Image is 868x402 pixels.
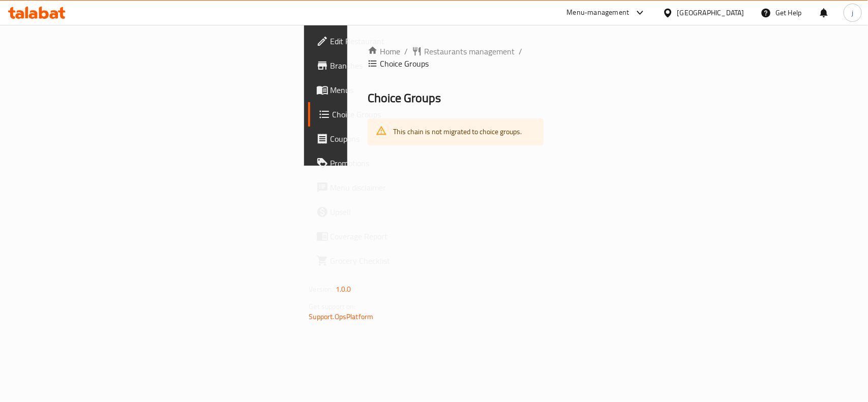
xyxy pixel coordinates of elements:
[308,224,449,249] a: Coverage Report
[331,206,441,218] span: Upsell
[567,7,630,19] div: Menu-management
[412,45,515,57] a: Restaurants management
[308,53,449,78] a: Branches
[308,127,449,151] a: Coupons
[331,133,441,145] span: Coupons
[308,102,449,127] a: Choice Groups
[309,283,334,296] span: Version:
[308,175,449,200] a: Menu disclaimer
[308,249,449,273] a: Grocery Checklist
[308,200,449,224] a: Upsell
[308,151,449,175] a: Promotions
[331,35,441,47] span: Edit Restaurant
[336,283,351,296] span: 1.0.0
[308,29,449,53] a: Edit Restaurant
[852,7,853,18] span: j
[331,230,441,242] span: Coverage Report
[677,7,744,18] div: [GEOGRAPHIC_DATA]
[309,310,374,323] a: Support.OpsPlatform
[331,84,441,96] span: Menus
[331,255,441,267] span: Grocery Checklist
[424,45,515,57] span: Restaurants management
[333,108,441,120] span: Choice Groups
[331,181,441,194] span: Menu disclaimer
[331,59,441,72] span: Branches
[308,78,449,102] a: Menus
[393,121,522,142] div: This chain is not migrated to choice groups.
[368,45,544,70] nav: breadcrumb
[331,157,441,169] span: Promotions
[519,45,522,57] li: /
[309,300,356,313] span: Get support on:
